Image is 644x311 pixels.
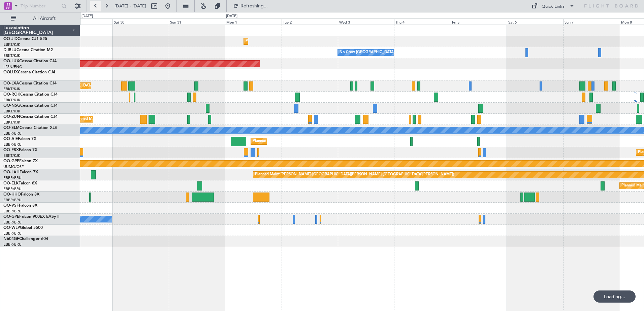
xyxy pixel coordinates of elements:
[507,19,563,25] div: Sat 6
[3,175,22,180] a: EBBR/BRU
[3,237,48,241] a: N604GFChallenger 604
[3,104,20,108] span: OO-NSG
[3,148,19,152] span: OO-FSX
[3,215,59,219] a: OO-GPEFalcon 900EX EASy II
[338,19,394,25] div: Wed 3
[240,4,268,8] span: Refreshing...
[246,36,324,46] div: Planned Maint Kortrijk-[GEOGRAPHIC_DATA]
[7,13,73,24] button: All Aircraft
[3,115,58,119] a: OO-ZUNCessna Citation CJ4
[255,170,454,180] div: Planned Maint [PERSON_NAME]-[GEOGRAPHIC_DATA][PERSON_NAME] ([GEOGRAPHIC_DATA][PERSON_NAME])
[3,186,22,192] a: EBBR/BRU
[3,48,17,52] span: D-IBLU
[3,170,38,174] a: OO-LAHFalcon 7X
[3,59,19,63] span: OO-LUX
[3,37,47,41] a: OO-JIDCessna CJ1 525
[3,204,37,208] a: OO-VSFFalcon 8X
[3,137,18,141] span: OO-AIE
[3,142,22,147] a: EBBR/BRU
[3,148,37,152] a: OO-FSXFalcon 7X
[3,226,20,230] span: OO-WLP
[563,19,619,25] div: Sun 7
[18,16,71,21] span: All Aircraft
[3,193,21,197] span: OO-HHO
[3,53,20,58] a: EBKT/KJK
[3,226,43,230] a: OO-WLPGlobal 5500
[593,290,636,303] div: Loading...
[3,131,22,136] a: EBBR/BRU
[3,37,18,41] span: OO-JID
[3,198,22,203] a: EBBR/BRU
[169,19,225,25] div: Sun 31
[394,19,450,25] div: Thu 4
[3,237,19,241] span: N604GF
[542,3,565,10] div: Quick Links
[3,181,19,185] span: OO-ELK
[3,164,24,169] a: UUMO/OSF
[3,193,39,197] a: OO-HHOFalcon 8X
[340,47,452,58] div: No Crew [GEOGRAPHIC_DATA] ([GEOGRAPHIC_DATA] National)
[3,93,58,97] a: OO-ROKCessna Citation CJ4
[3,81,57,85] a: OO-LXACessna Citation CJ4
[3,204,19,208] span: OO-VSF
[230,1,270,11] button: Refreshing...
[253,136,359,146] div: Planned Maint [GEOGRAPHIC_DATA] ([GEOGRAPHIC_DATA])
[3,104,58,108] a: OO-NSGCessna Citation CJ4
[451,19,507,25] div: Fri 5
[3,181,37,185] a: OO-ELKFalcon 8X
[3,170,20,174] span: OO-LAH
[3,48,53,52] a: D-IBLUCessna Citation M2
[3,209,22,214] a: EBBR/BRU
[3,126,57,130] a: OO-SLMCessna Citation XLS
[3,153,20,158] a: EBKT/KJK
[225,19,281,25] div: Mon 1
[3,98,20,103] a: EBKT/KJK
[3,159,19,163] span: OO-GPP
[115,3,146,9] span: [DATE] - [DATE]
[3,59,57,63] a: OO-LUXCessna Citation CJ4
[3,215,19,219] span: OO-GPE
[3,242,22,247] a: EBBR/BRU
[3,115,20,119] span: OO-ZUN
[3,159,38,163] a: OO-GPPFalcon 7X
[3,42,20,47] a: EBKT/KJK
[3,220,22,225] a: EBBR/BRU
[3,70,18,74] span: OOLUX
[3,81,19,85] span: OO-LXA
[3,137,36,141] a: OO-AIEFalcon 7X
[3,231,22,236] a: EBBR/BRU
[3,70,55,74] a: OOLUXCessna Citation CJ4
[528,1,578,11] button: Quick Links
[3,87,20,92] a: EBKT/KJK
[3,120,20,125] a: EBKT/KJK
[282,19,338,25] div: Tue 2
[21,1,59,11] input: Trip Number
[112,19,169,25] div: Sat 30
[3,109,20,114] a: EBKT/KJK
[3,64,22,69] a: LFSN/ENC
[226,13,237,19] div: [DATE]
[82,13,93,19] div: [DATE]
[3,126,20,130] span: OO-SLM
[3,93,20,97] span: OO-ROK
[56,19,112,25] div: Fri 29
